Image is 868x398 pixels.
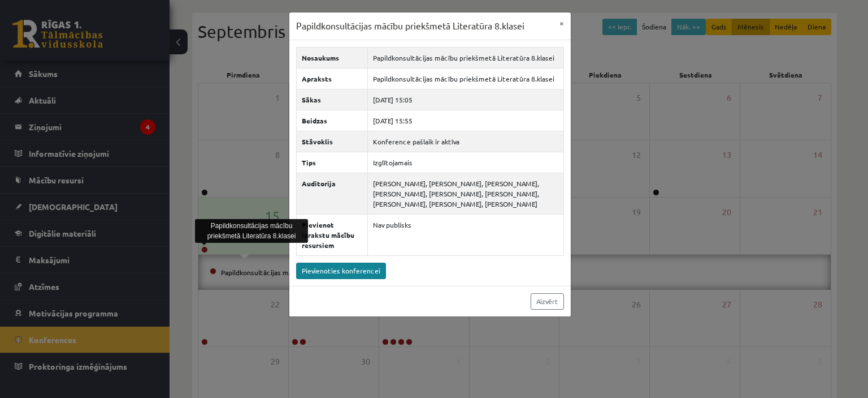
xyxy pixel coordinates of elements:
td: Papildkonsultācijas mācību priekšmetā Literatūra 8.klasei [368,68,563,89]
th: Apraksts [296,68,368,89]
h3: Papildkonsultācijas mācību priekšmetā Literatūra 8.klasei [296,19,524,33]
th: Nosaukums [296,47,368,68]
td: Konference pašlaik ir aktīva [368,131,563,152]
td: [DATE] 15:05 [368,89,563,110]
td: [PERSON_NAME], [PERSON_NAME], [PERSON_NAME], [PERSON_NAME], [PERSON_NAME], [PERSON_NAME], [PERSON... [368,173,563,214]
th: Beidzas [296,110,368,131]
td: Nav publisks [368,214,563,255]
th: Sākas [296,89,368,110]
a: Aizvērt [531,293,564,310]
td: [DATE] 15:55 [368,110,563,131]
th: Stāvoklis [296,131,368,152]
td: Papildkonsultācijas mācību priekšmetā Literatūra 8.klasei [368,47,563,68]
a: Pievienoties konferencei [296,263,386,279]
th: Tips [296,152,368,173]
td: Izglītojamais [368,152,563,173]
th: Auditorija [296,173,368,214]
th: Pievienot ierakstu mācību resursiem [296,214,368,255]
button: × [553,12,571,34]
div: Papildkonsultācijas mācību priekšmetā Literatūra 8.klasei [195,219,308,243]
